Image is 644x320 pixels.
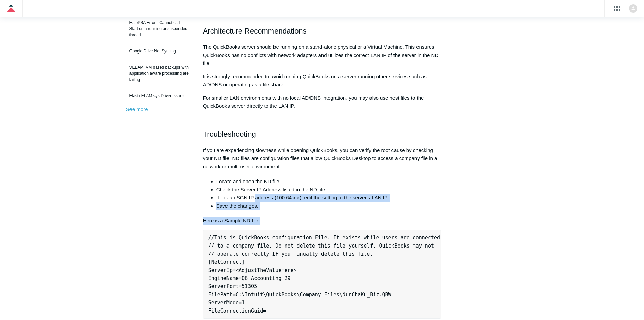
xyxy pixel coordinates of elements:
img: user avatar [629,4,637,13]
li: Save the changes. [216,202,442,210]
li: Check the Server IP Address listed in the ND file. [216,186,442,194]
a: ElasticELAM.sys Driver Issues [126,89,193,102]
a: Google Drive Not Syncing [126,45,193,58]
zd-hc-trigger: Click your profile icon to open the profile menu [629,4,637,13]
h2: Troubleshooting [203,128,442,140]
p: Here is a Sample ND file: [203,217,442,225]
h2: Architecture Recommendations [203,25,442,37]
p: If you are experiencing slowness while opening QuickBooks, you can verify the root cause by check... [203,146,442,171]
p: It is strongly recommended to avoid running QuickBooks on a server running other services such as... [203,72,442,89]
a: See more [126,106,148,112]
pre: //This is QuickBooks configuration File. It exists while users are connected // to a company file... [203,230,442,319]
li: Locate and open the ND file. [216,177,442,186]
a: VEEAM: VM based backups with application aware processing are failing [126,61,193,86]
p: The QuickBooks server should be running on a stand-alone physical or a Virtual Machine. This ensu... [203,43,442,67]
li: If it is an SGN IP address (100.64.x.x), edit the setting to the server's LAN IP. [216,194,442,202]
a: HaloPSA Error - Cannot call Start on a running or suspended thread. [126,16,193,41]
p: For smaller LAN environments with no local AD/DNS integration, you may also use host files to the... [203,94,442,110]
